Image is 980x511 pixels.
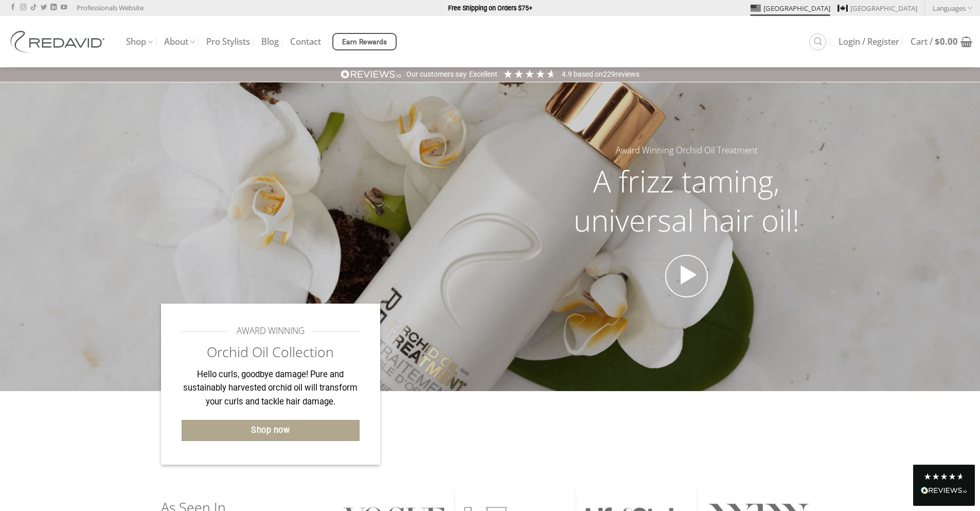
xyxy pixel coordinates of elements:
[237,324,305,338] span: AWARD WINNING
[61,4,67,11] a: Follow on YouTube
[933,1,972,15] a: Languages
[911,30,972,53] a: Cart / $0.00
[562,70,574,78] span: 4.9
[342,37,387,48] span: Earn Rewards
[615,70,639,78] span: reviews
[839,38,899,46] span: Login / Register
[554,162,819,239] h2: A frizz taming, universal hair oil!
[164,32,195,52] a: About
[8,31,111,52] img: REDAVID Salon Products | United States
[838,1,917,16] a: [GEOGRAPHIC_DATA]
[290,32,321,51] a: Contact
[341,69,401,79] img: REVIEWS.io
[10,4,16,11] a: Follow on Facebook
[448,4,532,12] strong: Free Shipping on Orders $75+
[182,343,360,361] h2: Orchid Oil Collection
[935,36,940,47] span: $
[913,465,975,506] div: Read All Reviews
[261,32,279,51] a: Blog
[921,487,967,494] img: REVIEWS.io
[469,69,497,80] div: Excellent
[574,70,603,78] span: Based on
[406,69,467,80] div: Our customers say
[554,144,819,157] h5: Award Winning Orchid Oil Treatment
[911,38,958,46] span: Cart /
[921,485,967,498] div: Read All Reviews
[20,4,26,11] a: Follow on Instagram
[603,70,615,78] span: 229
[251,424,290,437] span: Shop now
[182,368,360,409] p: Hello curls, goodbye damage! Pure and sustainably harvested orchid oil will transform your curls ...
[935,36,958,47] bdi: 0.00
[809,33,826,50] a: Search
[751,1,830,16] a: [GEOGRAPHIC_DATA]
[923,472,965,481] div: 4.8 Stars
[206,32,250,51] a: Pro Stylists
[332,33,397,50] a: Earn Rewards
[182,420,360,441] a: Shop now
[839,32,899,51] a: Login / Register
[126,32,153,52] a: Shop
[30,4,37,11] a: Follow on TikTok
[41,4,47,11] a: Follow on Twitter
[50,4,57,11] a: Follow on LinkedIn
[503,68,557,79] div: 4.91 Stars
